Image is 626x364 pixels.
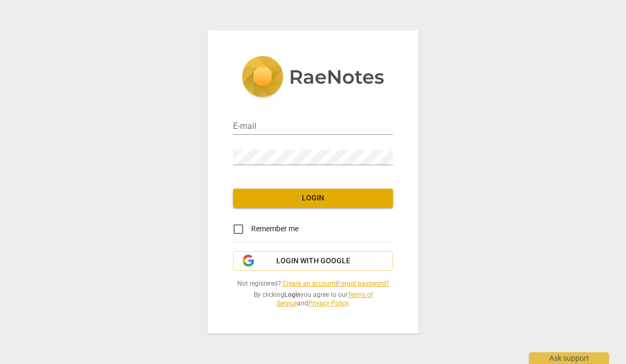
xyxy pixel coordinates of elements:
[529,352,609,364] div: Ask support
[242,56,384,100] img: 5ac2273c67554f335776073100b6d88f.svg
[276,256,350,266] span: Login with Google
[251,223,299,234] span: Remember me
[283,280,335,287] a: Create an account
[233,189,393,208] button: Login
[277,291,373,308] a: Terms of Service
[308,300,348,307] a: Privacy Policy
[337,280,389,287] a: Forgot password?
[284,291,301,298] b: Login
[233,290,393,308] span: By clicking you agree to our and .
[242,193,384,204] span: Login
[233,251,393,271] button: Login with Google
[233,279,393,288] span: Not registered? |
